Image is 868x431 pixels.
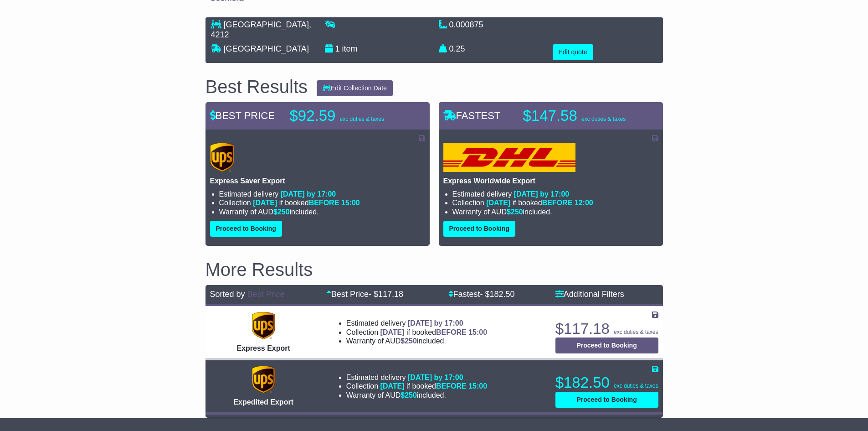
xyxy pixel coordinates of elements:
[340,116,384,122] span: exc duties & taxes
[317,80,393,96] button: Edit Collection Date
[486,199,593,207] span: if booked
[490,290,515,299] span: 182.50
[369,290,403,299] span: - $
[614,383,658,389] span: exc duties & taxes
[346,337,487,345] li: Warranty of AUD included.
[247,290,285,299] a: Best Price
[380,328,487,336] span: if booked
[236,344,290,352] span: Express Export
[468,328,487,336] span: 15:00
[443,110,501,121] span: FASTEST
[436,328,467,336] span: BEFORE
[448,290,515,299] a: Fastest- $182.50
[277,208,290,216] span: 250
[210,221,282,237] button: Proceed to Booking
[486,199,510,207] span: [DATE]
[405,391,417,399] span: 250
[380,382,487,390] span: if booked
[514,190,570,198] span: [DATE] by 17:00
[252,312,275,339] img: UPS (new): Express Export
[581,116,626,122] span: exc duties & taxes
[335,44,340,53] span: 1
[452,208,658,216] li: Warranty of AUD included.
[233,398,293,406] span: Expedited Export
[273,208,290,216] span: $
[211,20,311,39] span: , 4212
[378,290,403,299] span: 117.18
[224,20,309,29] span: [GEOGRAPHIC_DATA]
[449,20,483,29] span: 0.000875
[443,143,575,172] img: DHL: Express Worldwide Export
[309,199,339,207] span: BEFORE
[511,208,523,216] span: 250
[555,338,658,353] button: Proceed to Booking
[614,329,658,335] span: exc duties & taxes
[219,208,425,216] li: Warranty of AUD included.
[342,44,358,53] span: item
[468,382,487,390] span: 15:00
[507,208,523,216] span: $
[380,328,405,336] span: [DATE]
[408,319,463,327] span: [DATE] by 17:00
[443,177,658,185] p: Express Worldwide Export
[401,337,417,345] span: $
[480,290,515,299] span: - $
[346,382,487,390] li: Collection
[281,190,336,198] span: [DATE] by 17:00
[224,44,309,53] span: [GEOGRAPHIC_DATA]
[449,44,465,53] span: 0.25
[210,290,245,299] span: Sorted by
[436,382,467,390] span: BEFORE
[555,392,658,408] button: Proceed to Booking
[542,199,573,207] span: BEFORE
[575,199,593,207] span: 12:00
[408,374,463,381] span: [DATE] by 17:00
[290,107,404,125] p: $92.59
[210,110,275,121] span: BEST PRICE
[346,328,487,337] li: Collection
[452,190,658,198] li: Estimated delivery
[253,199,277,207] span: [DATE]
[210,143,235,172] img: UPS (new): Express Saver Export
[555,320,658,338] p: $117.18
[405,337,417,345] span: 250
[452,198,658,207] li: Collection
[553,44,593,60] button: Edit quote
[401,391,417,399] span: $
[253,199,360,207] span: if booked
[346,391,487,400] li: Warranty of AUD included.
[210,177,425,185] p: Express Saver Export
[555,290,624,299] a: Additional Filters
[219,198,425,207] li: Collection
[341,199,360,207] span: 15:00
[523,107,637,125] p: $147.58
[346,373,487,382] li: Estimated delivery
[555,374,658,392] p: $182.50
[252,366,275,393] img: UPS (new): Expedited Export
[205,260,663,280] h2: More Results
[346,319,487,327] li: Estimated delivery
[219,190,425,198] li: Estimated delivery
[201,77,313,97] div: Best Results
[326,290,403,299] a: Best Price- $117.18
[443,221,515,237] button: Proceed to Booking
[380,382,405,390] span: [DATE]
